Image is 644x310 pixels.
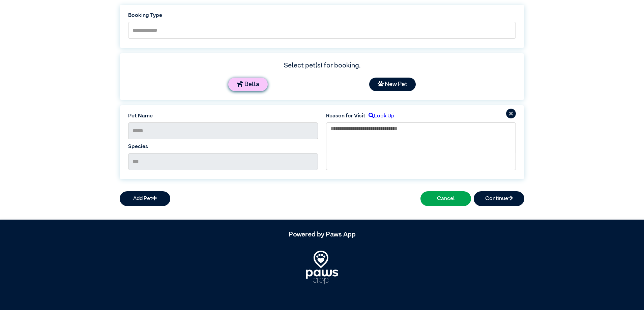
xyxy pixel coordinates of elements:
[326,112,365,120] label: Reason for Visit
[420,191,471,206] button: Cancel
[369,78,416,91] div: New Pet
[306,251,338,284] img: PawsApp
[128,60,516,71] div: Select pet(s) for booking.
[128,112,318,120] label: Pet Name
[128,11,516,20] label: Booking Type
[365,112,394,120] label: Look Up
[128,143,318,151] label: Species
[474,191,524,206] button: Continue
[120,191,170,206] button: Add Pet
[228,78,268,91] div: Bella
[120,230,524,238] h5: Powered by Paws App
